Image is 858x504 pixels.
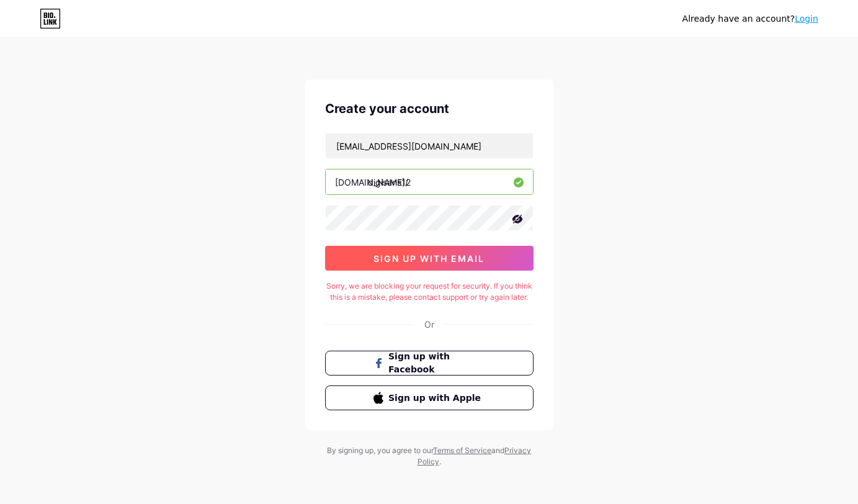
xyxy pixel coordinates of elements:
div: Or [424,318,434,331]
button: Sign up with Apple [325,385,534,410]
span: Sign up with Facebook [388,350,485,376]
div: Create your account [325,99,534,118]
div: [DOMAIN_NAME]/ [335,176,408,189]
div: Sorry, we are blocking your request for security. If you think this is a mistake, please contact ... [325,281,534,303]
div: By signing up, you agree to our and . [324,445,535,467]
input: username [326,169,533,194]
input: Email [326,133,533,158]
a: Login [795,14,818,24]
a: Terms of Service [433,446,491,455]
span: sign up with email [373,253,485,264]
button: sign up with email [325,246,534,271]
span: Sign up with Apple [388,392,485,405]
button: Sign up with Facebook [325,351,534,376]
div: Already have an account? [682,12,818,25]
